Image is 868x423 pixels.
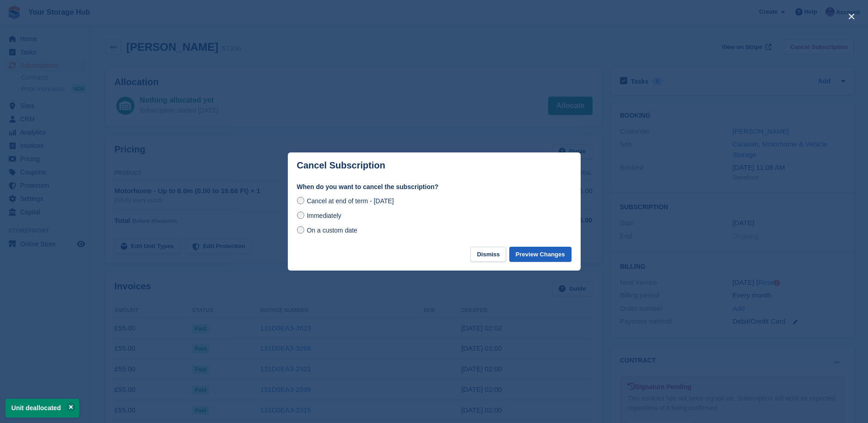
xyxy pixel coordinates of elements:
[844,9,859,24] button: close
[5,399,79,418] p: Unit deallocated
[470,247,506,262] button: Dismiss
[307,197,394,205] span: Cancel at end of term - [DATE]
[297,182,571,192] label: When do you want to cancel the subscription?
[509,247,571,262] button: Preview Changes
[297,211,304,219] input: Immediately
[297,197,304,204] input: Cancel at end of term - [DATE]
[297,226,304,233] input: On a custom date
[307,212,341,219] span: Immediately
[307,227,357,234] span: On a custom date
[297,160,385,171] p: Cancel Subscription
